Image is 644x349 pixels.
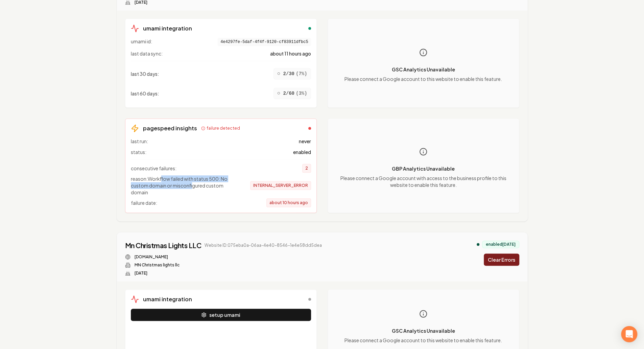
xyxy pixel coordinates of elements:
[299,138,311,145] span: never
[250,181,311,190] span: INTERNAL_SERVER_ERROR
[131,309,311,321] button: setup umami
[143,295,192,303] h3: umami integration
[131,165,176,172] span: consecutive failures:
[308,127,311,130] div: failed
[482,241,519,248] div: enabled [DATE]
[344,327,502,334] p: GSC Analytics Unavailable
[131,149,146,155] span: status:
[131,70,159,77] span: last 30 days :
[131,50,163,57] span: last data sync:
[135,254,168,260] a: [DOMAIN_NAME]
[333,165,514,172] p: GBP Analytics Unavailable
[143,24,192,32] h3: umami integration
[266,198,311,207] span: about 10 hours ago
[273,68,311,80] div: 2/30
[273,88,311,99] div: 2/60
[333,175,514,188] p: Please connect a Google account with access to the business profile to this website to enable thi...
[205,243,322,248] span: Website ID: 075eba0a-06aa-4e40-8546-1e4e58dd5dea
[484,254,519,266] button: Clear Errors
[277,70,281,78] span: ○
[270,50,311,57] span: about 11 hours ago
[477,243,479,246] div: analytics enabled
[125,241,201,250] a: Mn Christmas Lights LLC
[218,38,311,46] span: 4e4297fe-5daf-4f4f-9120-cf83911dfbc5
[131,38,152,46] span: umami id:
[293,149,311,155] span: enabled
[308,27,311,30] div: enabled
[344,75,502,82] p: Please connect a Google account to this website to enable this feature.
[131,90,159,97] span: last 60 days :
[131,199,157,206] span: failure date:
[621,326,637,342] div: Open Intercom Messenger
[344,66,502,73] p: GSC Analytics Unavailable
[308,298,311,301] div: disabled
[125,254,322,260] div: Website
[296,70,307,77] span: ( 7 %)
[344,337,502,344] p: Please connect a Google account to this website to enable this feature.
[131,138,148,145] span: last run:
[131,175,239,196] span: reason: Workflow failed with status 500: No custom domain or misconfigured custom domain
[302,164,311,173] span: 2
[277,89,281,97] span: ○
[296,90,307,97] span: ( 3 %)
[207,126,240,131] span: failure detected
[143,124,197,132] h3: pagespeed insights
